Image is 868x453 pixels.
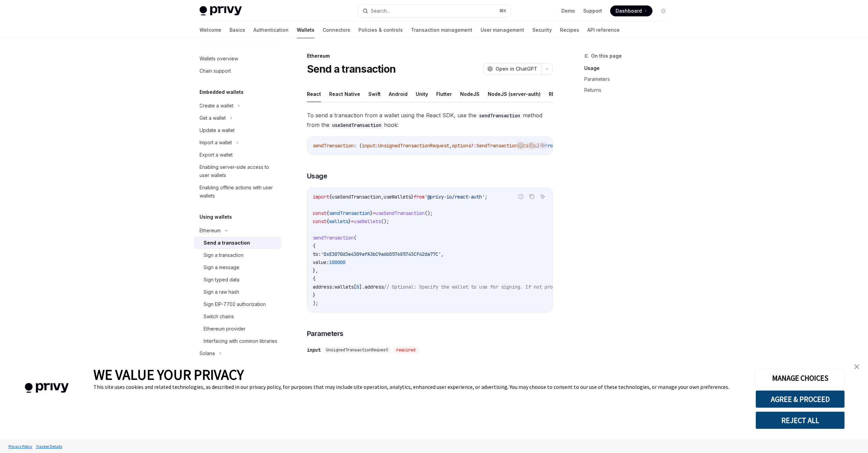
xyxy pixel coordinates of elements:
span: ?: [471,143,476,149]
div: Sign typed data [204,276,239,284]
a: Chain support [194,65,281,77]
div: Sign EIP-7702 authorization [204,300,266,308]
h1: Send a transaction [307,63,396,75]
span: { [313,243,315,249]
div: required [394,347,418,353]
button: NodeJS [460,86,480,102]
span: '@privy-io/react-auth' [425,194,485,200]
a: API reference [587,22,620,38]
span: , [449,143,452,149]
span: , [441,251,444,257]
div: input [307,347,321,353]
button: Flutter [436,86,452,102]
div: Ethereum provider [204,325,246,333]
span: ) [536,143,539,149]
span: { [326,210,329,216]
button: React [307,86,321,102]
a: Switch chains [194,310,281,323]
a: Welcome [200,22,221,38]
span: input [362,143,376,149]
span: '0xE3070d3e4309afA3bC9a6b057685743CF42da77C' [321,251,441,257]
div: This site uses cookies and related technologies, as described in our privacy policy, for purposes... [93,383,745,390]
a: Usage [584,63,674,74]
span: { [329,194,332,200]
div: Interfacing with common libraries [204,337,277,345]
span: Dashboard [616,8,642,14]
div: Switch chains [204,312,234,321]
div: Create a wallet [200,102,233,110]
a: Dashboard [610,5,652,16]
a: Wallets [297,22,314,38]
span: On this page [591,52,622,60]
span: } [411,194,414,200]
span: Parameters [307,329,343,338]
a: Interfacing with common libraries [194,335,281,347]
span: const [313,210,326,216]
code: sendTransaction [476,112,523,119]
span: useWallets [384,194,411,200]
button: Ask AI [538,192,547,201]
span: = [373,210,376,216]
a: Export a wallet [194,149,281,161]
a: Transaction management [411,22,472,38]
span: from [414,194,425,200]
button: Report incorrect code [516,141,525,150]
img: close banner [854,364,859,369]
span: useWallets [354,218,381,224]
span: UnsignedTransactionRequest [378,143,449,149]
span: Open in ChatGPT [496,65,537,72]
span: ⌘ K [499,8,506,14]
a: Parameters [584,74,674,85]
span: [ [354,284,356,290]
span: import [313,194,329,200]
a: Basics [230,22,245,38]
button: Unity [416,86,428,102]
span: (); [425,210,433,216]
span: = [351,218,354,224]
button: Copy the contents from the code block [527,192,536,201]
div: Enabling offline actions with user wallets [200,184,277,200]
div: Import a wallet [200,138,232,147]
span: useSendTransaction [376,210,425,216]
a: Tracker Details [34,440,64,452]
div: Wallets overview [200,55,238,63]
button: Ask AI [538,141,547,150]
button: REST API [549,86,570,102]
a: Send a transaction [194,237,281,249]
span: address: [313,284,335,290]
span: sendTransaction [329,210,370,216]
span: , [381,194,384,200]
span: value: [313,259,329,265]
span: ); [313,300,318,306]
span: UnsignedTransactionRequest [326,347,388,353]
a: Recipes [560,22,579,38]
button: Copy the contents from the code block [527,141,536,150]
div: Ethereum [307,53,553,59]
a: Enabling offline actions with user wallets [194,181,281,202]
a: Sign a raw hash [194,286,281,298]
a: Returns [584,85,674,96]
button: MANAGE CHOICES [755,369,845,387]
button: Open in ChatGPT [483,63,541,75]
a: Sign a message [194,261,281,274]
span: wallets [335,284,354,290]
code: useSendTransaction [329,121,384,129]
button: Android [389,86,408,102]
span: } [348,218,351,224]
span: // Optional: Specify the wallet to use for signing. If not provided, the first wallet will be used. [384,284,654,290]
button: AGREE & PROCEED [755,390,845,408]
a: close banner [850,360,864,374]
a: Demo [561,8,575,14]
span: SendTransactionOptions [476,143,536,149]
span: 100000 [329,259,345,265]
button: Swift [368,86,381,102]
span: sendTransaction [313,235,354,241]
img: company logo [10,373,83,403]
h5: Using wallets [200,213,232,221]
span: } [313,292,315,298]
span: options [452,143,471,149]
button: REJECT ALL [755,411,845,429]
div: Sign a message [204,263,239,272]
span: : ( [354,143,362,149]
a: Sign a transaction [194,249,281,261]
